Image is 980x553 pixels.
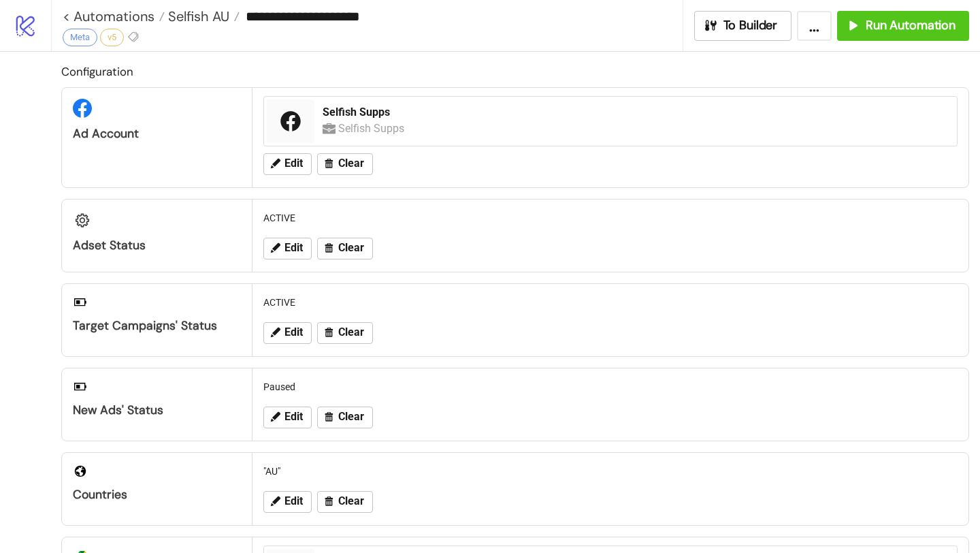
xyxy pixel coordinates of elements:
span: Clear [338,495,364,507]
span: Run Automation [866,18,955,33]
div: Adset Status [73,238,241,253]
h2: Configuration [61,63,969,80]
span: Edit [284,326,303,338]
div: Target Campaigns' Status [73,318,241,334]
span: Edit [284,495,303,507]
button: ... [797,11,832,41]
span: Edit [284,411,303,423]
button: Edit [263,407,312,428]
span: To Builder [723,18,778,33]
span: Clear [338,326,364,338]
button: Clear [317,491,373,513]
a: Selfish AU [165,10,240,23]
div: Countries [73,487,241,503]
button: Edit [263,322,312,344]
span: Edit [284,242,303,254]
button: Edit [263,153,312,175]
div: Meta [63,29,97,46]
div: "AU" [258,458,963,484]
div: v5 [100,29,124,46]
button: Edit [263,491,312,513]
button: Clear [317,153,373,175]
div: ACTIVE [258,289,963,315]
div: New Ads' Status [73,402,241,418]
span: Clear [338,411,364,423]
span: Clear [338,157,364,170]
div: Paused [258,374,963,400]
span: Clear [338,242,364,254]
div: Selfish Supps [323,105,949,120]
button: Clear [317,322,373,344]
div: Ad Account [73,126,241,142]
div: ACTIVE [258,205,963,231]
button: Run Automation [837,11,969,41]
button: Edit [263,238,312,259]
span: Selfish AU [165,7,229,25]
button: To Builder [694,11,792,41]
button: Clear [317,407,373,428]
span: Edit [284,157,303,170]
button: Clear [317,238,373,259]
div: Selfish Supps [338,120,408,137]
a: < Automations [63,10,165,23]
